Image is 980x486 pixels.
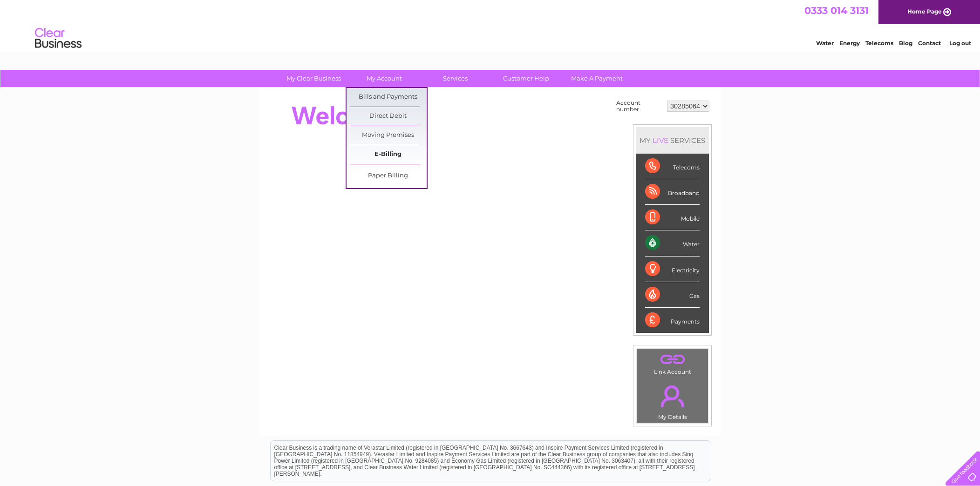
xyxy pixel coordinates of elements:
a: Bills and Payments [350,88,427,107]
a: Paper Billing [350,167,427,185]
div: Telecoms [645,154,700,179]
div: Water [645,230,700,256]
a: . [639,380,706,412]
div: Gas [645,282,700,308]
a: My Clear Business [275,70,352,87]
div: MY SERVICES [636,127,709,154]
a: Moving Premises [350,126,427,145]
a: Services [417,70,494,87]
div: Broadband [645,179,700,205]
a: Water [816,40,834,47]
a: My Account [346,70,423,87]
td: Link Account [636,348,708,378]
a: Contact [918,40,941,47]
a: Telecoms [865,40,893,47]
a: . [639,351,706,367]
td: Account number [614,97,665,115]
a: Customer Help [488,70,565,87]
a: Blog [899,40,912,47]
a: Direct Debit [350,107,427,126]
div: Payments [645,308,700,333]
a: 0333 014 3131 [804,5,869,16]
div: Clear Business is a trading name of Verastar Limited (registered in [GEOGRAPHIC_DATA] No. 3667643... [271,5,711,45]
div: Mobile [645,205,700,230]
a: Log out [949,40,971,47]
img: logo.png [34,24,82,53]
td: My Details [636,378,708,423]
div: LIVE [651,136,670,145]
a: Make A Payment [558,70,635,87]
a: E-Billing [350,145,427,164]
div: Electricity [645,256,700,282]
a: Energy [839,40,860,47]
